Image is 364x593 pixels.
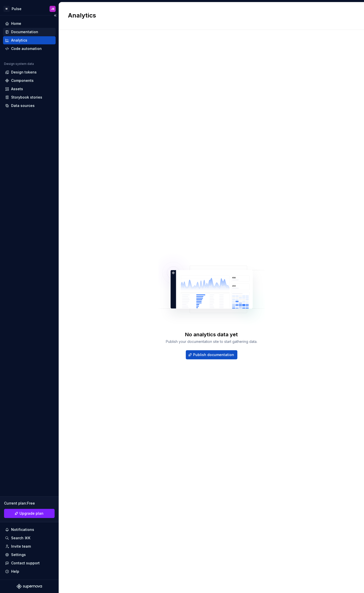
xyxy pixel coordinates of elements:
[4,501,55,506] div: Current plan : Free
[3,85,56,93] a: Assets
[185,331,238,338] div: No analytics data yet
[19,511,43,516] span: Upgrade plan
[3,551,56,559] a: Settings
[166,339,257,344] div: Publish your documentation site to start gathering data.
[3,36,56,44] a: Analytics
[11,103,35,108] div: Data sources
[11,46,42,51] div: Code automation
[11,78,34,83] div: Components
[3,28,56,36] a: Documentation
[17,584,42,589] svg: Supernova Logo
[51,7,54,11] div: JB
[11,70,37,75] div: Design tokens
[186,350,237,359] button: Publish documentation
[11,95,42,100] div: Storybook stories
[4,62,34,66] div: Design system data
[3,68,56,76] a: Design tokens
[3,45,56,53] a: Code automation
[3,559,56,567] button: Contact support
[11,544,31,549] div: Invite team
[4,509,55,518] button: Upgrade plan
[12,6,21,11] div: Pulse
[11,569,19,574] div: Help
[4,6,10,12] div: M
[3,542,56,550] a: Invite team
[3,93,56,101] a: Storybook stories
[11,29,38,34] div: Documentation
[3,534,56,542] button: Search ⌘K
[11,527,34,532] div: Notifications
[3,526,56,534] button: Notifications
[11,535,30,541] div: Search ⌘K
[3,77,56,85] a: Components
[1,3,58,14] button: MPulseJB
[52,12,59,19] button: Collapse sidebar
[68,11,349,20] h2: Analytics
[3,102,56,110] a: Data sources
[3,567,56,576] button: Help
[11,561,40,566] div: Contact support
[193,352,234,357] span: Publish documentation
[11,86,23,91] div: Assets
[11,38,27,43] div: Analytics
[11,21,21,26] div: Home
[3,20,56,28] a: Home
[11,552,26,557] div: Settings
